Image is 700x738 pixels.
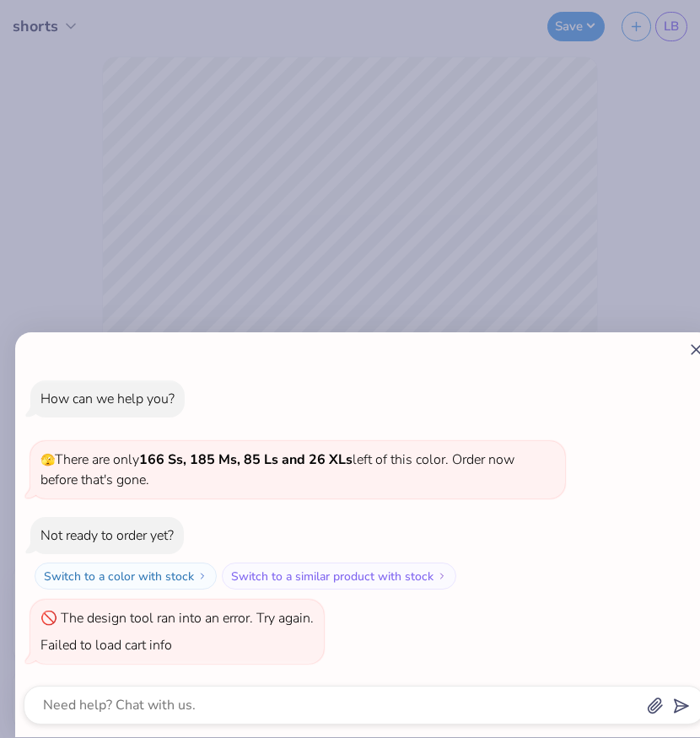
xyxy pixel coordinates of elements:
div: The design tool ran into an error. Try again. [61,609,314,628]
img: Switch to a color with stock [197,571,207,581]
div: Not ready to order yet? [40,526,174,545]
div: Failed to load cart info [40,636,172,655]
span: There are only left of this color. Order now before that's gone. [40,450,514,489]
span: 🫣 [40,452,55,468]
button: Switch to a color with stock [35,563,217,590]
button: Switch to a similar product with stock [222,563,456,590]
strong: 166 Ss, 185 Ms, 85 Ls and 26 XLs [139,450,353,469]
img: Switch to a similar product with stock [437,571,447,581]
div: How can we help you? [40,390,175,408]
